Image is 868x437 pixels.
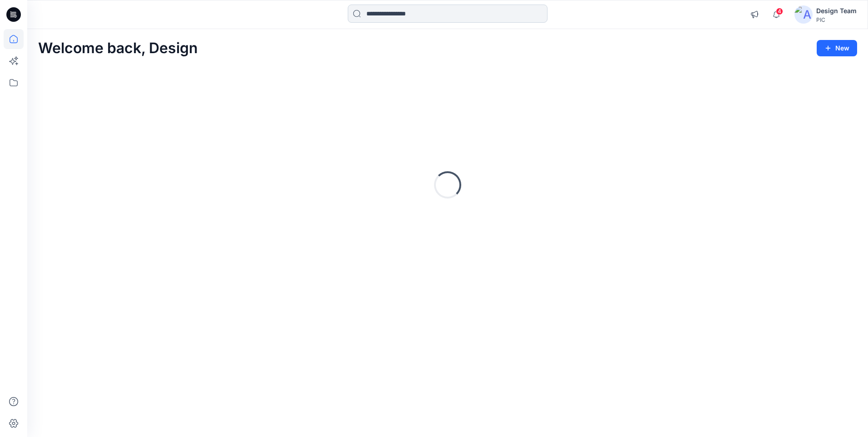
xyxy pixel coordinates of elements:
div: Design Team [816,5,857,16]
img: avatar [794,5,813,24]
div: PIC [816,16,857,23]
button: New [817,40,857,56]
h2: Welcome back, Design [38,40,198,57]
span: 4 [776,8,783,15]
